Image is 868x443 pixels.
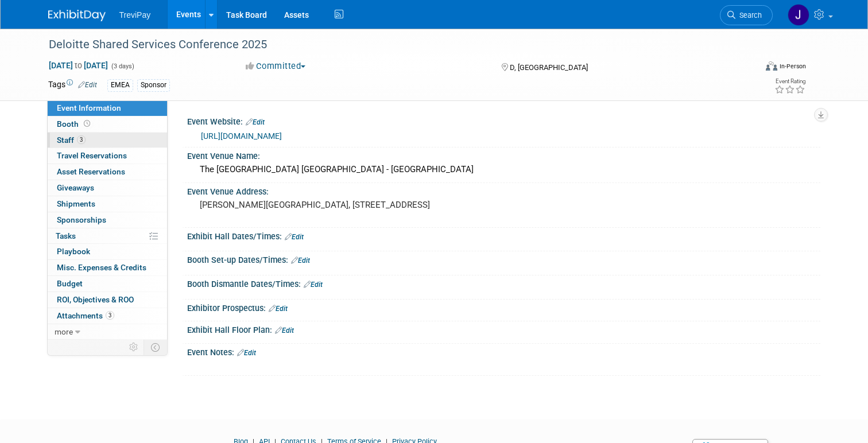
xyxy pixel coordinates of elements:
[187,251,820,266] div: Booth Set-up Dates/Times:
[304,281,323,289] a: Edit
[144,340,167,355] td: Toggle Event Tabs
[187,228,820,243] div: Exhibit Hall Dates/Times:
[246,118,265,126] a: Edit
[48,180,167,196] a: Giveaways
[48,196,167,212] a: Shipments
[57,135,86,145] span: Staff
[48,60,108,71] span: [DATE] [DATE]
[57,263,146,272] span: Misc. Expenses & Credits
[48,164,167,180] a: Asset Reservations
[57,199,95,208] span: Shipments
[187,344,820,359] div: Event Notes:
[269,305,288,313] a: Edit
[77,135,86,144] span: 3
[57,279,83,288] span: Budget
[57,167,125,176] span: Asset Reservations
[57,183,94,192] span: Giveaways
[82,119,92,128] span: Booth not reserved yet
[187,147,820,162] div: Event Venue Name:
[788,4,809,26] img: Jeff Coppolo
[57,247,90,256] span: Playbook
[779,62,806,71] div: In-Person
[187,321,820,336] div: Exhibit Hall Floor Plan:
[196,161,812,178] div: The [GEOGRAPHIC_DATA] [GEOGRAPHIC_DATA] - [GEOGRAPHIC_DATA]
[73,61,84,70] span: to
[48,212,167,228] a: Sponsorships
[774,79,805,84] div: Event Rating
[291,257,310,265] a: Edit
[48,148,167,164] a: Travel Reservations
[187,183,820,197] div: Event Venue Address:
[137,79,170,91] div: Sponsor
[57,119,92,129] span: Booth
[735,11,762,20] span: Search
[285,233,304,241] a: Edit
[57,311,114,320] span: Attachments
[242,60,310,72] button: Committed
[106,311,114,320] span: 3
[56,231,76,240] span: Tasks
[48,276,167,292] a: Budget
[57,151,127,160] span: Travel Reservations
[187,275,820,290] div: Booth Dismantle Dates/Times:
[57,215,106,224] span: Sponsorships
[766,61,777,71] img: Format-Inperson.png
[48,116,167,132] a: Booth
[48,292,167,308] a: ROI, Objectives & ROO
[237,349,256,357] a: Edit
[48,244,167,259] a: Playbook
[48,100,167,116] a: Event Information
[187,113,820,128] div: Event Website:
[510,63,588,72] span: D, [GEOGRAPHIC_DATA]
[48,10,106,21] img: ExhibitDay
[78,81,97,89] a: Edit
[694,60,806,77] div: Event Format
[201,131,282,141] a: [URL][DOMAIN_NAME]
[107,79,133,91] div: EMEA
[200,200,439,210] pre: [PERSON_NAME][GEOGRAPHIC_DATA], [STREET_ADDRESS]
[275,327,294,335] a: Edit
[48,260,167,275] a: Misc. Expenses & Credits
[55,327,73,336] span: more
[110,63,134,70] span: (3 days)
[48,133,167,148] a: Staff3
[124,340,144,355] td: Personalize Event Tab Strip
[48,308,167,324] a: Attachments3
[48,228,167,244] a: Tasks
[48,79,97,92] td: Tags
[48,324,167,340] a: more
[57,103,121,112] span: Event Information
[720,5,773,25] a: Search
[119,10,151,20] span: TreviPay
[57,295,134,304] span: ROI, Objectives & ROO
[45,34,742,55] div: Deloitte Shared Services Conference 2025
[187,300,820,314] div: Exhibitor Prospectus:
